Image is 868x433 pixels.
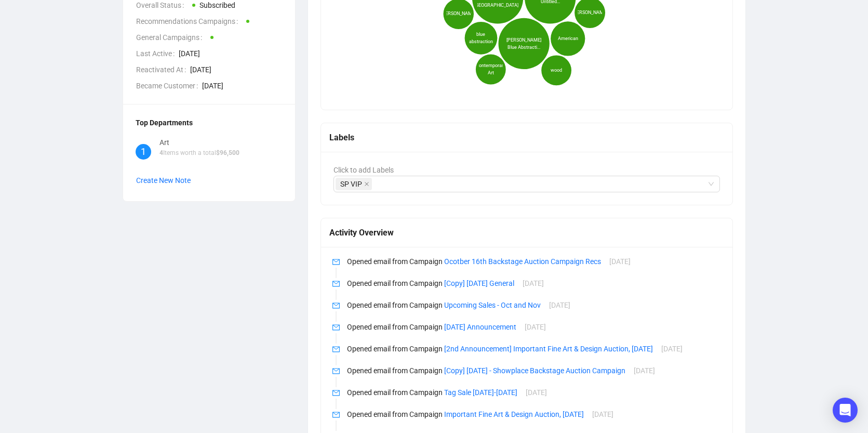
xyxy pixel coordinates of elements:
span: [DATE] [549,301,570,309]
span: mail [332,389,340,397]
span: American [557,35,578,42]
span: [DATE] [525,323,546,331]
span: SP VIP [336,178,372,190]
div: Labels [329,131,725,144]
span: close [364,181,369,187]
span: [DATE] [523,279,544,287]
p: Opened email from Campaign [347,321,720,333]
span: 4 [159,149,163,156]
span: [PERSON_NAME] Blue Abstracti... [503,36,544,51]
span: mail [332,368,340,375]
p: Opened email from Campaign [347,256,720,267]
span: [DATE] [634,366,655,375]
a: [DATE] Announcement [444,323,516,331]
span: Contemporary Art [476,62,505,77]
span: Subscribed [199,1,235,9]
span: mail [332,411,340,418]
p: Opened email from Campaign [347,343,720,355]
span: [DATE] [179,48,283,59]
span: mail [332,302,340,309]
button: Create New Note [136,172,191,189]
span: General Campaigns [136,32,206,43]
p: Opened email from Campaign [347,409,720,420]
span: Recommendations Campaigns [136,16,242,27]
span: [PERSON_NAME] [572,9,607,17]
span: Create New Note [136,176,191,185]
span: 1 [141,145,146,159]
div: Activity Overview [329,226,725,239]
a: Tag Sale [DATE]-[DATE] [444,388,517,397]
span: blue abstraction [468,31,493,45]
span: [PERSON_NAME] [441,10,476,18]
span: mail [332,258,340,266]
div: Art [159,137,239,148]
p: Opened email from Campaign [347,387,720,398]
p: Items worth a total [159,148,239,158]
span: wood [551,67,562,74]
a: [Copy] [DATE] - Showplace Backstage Auction Campaign [444,366,625,375]
div: Top Departments [136,117,283,128]
span: [DATE] [526,388,547,397]
span: $ 96,500 [216,149,239,156]
p: Opened email from Campaign [347,299,720,311]
span: mail [332,280,340,287]
span: Became Customer [136,80,202,91]
span: [DATE] [661,345,683,353]
span: SP VIP [340,178,362,190]
span: [DATE] [190,64,283,75]
span: [DATE] [609,257,631,266]
span: [DATE] [202,80,283,91]
span: [DATE] [592,410,613,418]
a: Important Fine Art & Design Auction, [DATE] [444,410,584,418]
span: Click to add Labels [333,166,394,174]
span: Reactivated At [136,64,190,75]
span: mail [332,324,340,331]
span: Last Active [136,48,179,59]
a: Upcoming Sales - Oct and Nov [444,301,541,309]
a: [Copy] [DATE] General [444,279,514,287]
p: Opened email from Campaign [347,278,720,289]
span: mail [332,346,340,353]
div: Open Intercom Messenger [833,398,858,423]
a: [2nd Announcement] Important Fine Art & Design Auction, [DATE] [444,345,653,353]
a: Ocotber 16th Backstage Auction Campaign Recs [444,257,601,266]
p: Opened email from Campaign [347,365,720,376]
